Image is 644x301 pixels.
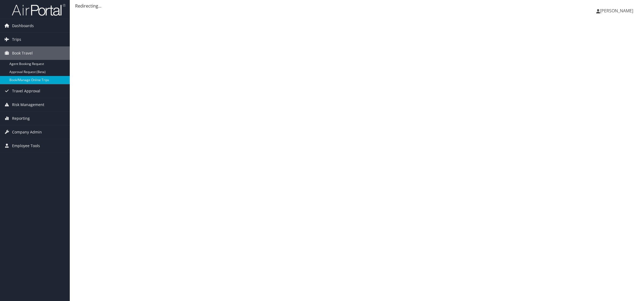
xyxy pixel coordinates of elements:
[596,3,639,19] a: [PERSON_NAME]
[12,98,44,111] span: Risk Management
[12,19,34,32] span: Dashboards
[12,84,40,98] span: Travel Approval
[12,139,40,153] span: Employee Tools
[12,46,33,60] span: Book Travel
[12,125,42,139] span: Company Admin
[12,3,65,16] img: airportal-logo.png
[12,112,30,125] span: Reporting
[12,33,21,46] span: Trips
[600,8,633,14] span: [PERSON_NAME]
[75,3,639,9] div: Redirecting...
